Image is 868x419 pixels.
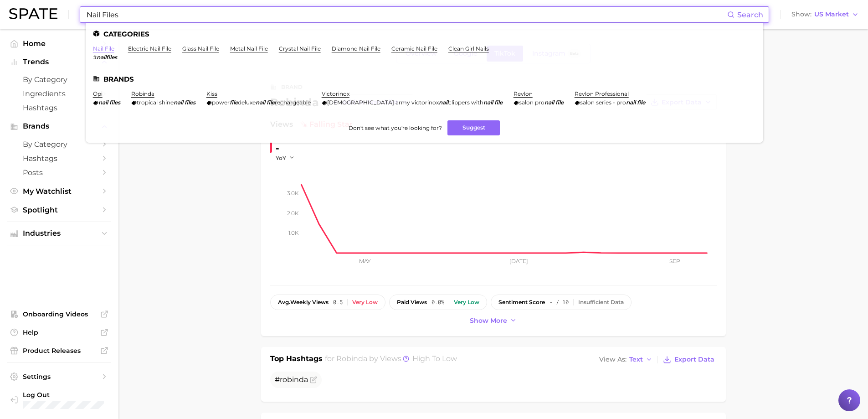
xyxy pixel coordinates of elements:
span: Text [629,357,643,362]
span: robinda [336,354,367,363]
a: revlon professional [575,90,629,97]
a: by Category [7,137,111,151]
input: Search here for a brand, industry, or ingredient [86,7,727,22]
em: nail [98,99,108,106]
a: Log out. Currently logged in with e-mail m-usarzewicz@aiibeauty.com. [7,388,111,412]
span: My Watchlist [23,187,96,196]
div: - [276,141,301,155]
a: by Category [7,72,111,87]
em: file [555,99,564,106]
a: nail file [93,45,114,52]
a: kiss [206,90,217,97]
span: rechargeable [275,99,311,106]
em: files [185,99,195,106]
button: avg.weekly views0.5Very low [270,295,385,310]
span: robinda [280,375,308,384]
button: Export Data [661,353,716,366]
h2: for by Views [325,353,457,366]
a: Posts [7,166,111,180]
button: Suggest [447,120,500,135]
span: Trends [23,58,96,66]
tspan: 2.0k [287,210,299,217]
em: nailfiles [97,54,117,61]
a: Help [7,326,111,339]
span: Export Data [674,356,714,363]
button: ShowUS Market [789,9,861,21]
a: Home [7,36,111,51]
a: opi [93,90,103,97]
tspan: [DATE] [509,258,528,264]
em: file [494,99,503,106]
span: Log Out [23,391,118,399]
button: Brands [7,119,111,133]
span: Posts [23,168,96,177]
button: Trends [7,55,111,69]
span: [DEMOGRAPHIC_DATA] army victorinox [327,99,439,106]
button: Flag as miscategorized or irrelevant [310,376,317,383]
a: metal nail file [230,45,268,52]
button: YoY [276,154,295,162]
img: SPATE [9,8,57,19]
span: Hashtags [23,103,96,112]
tspan: 3.0k [287,190,299,197]
div: Very low [352,299,378,305]
span: Home [23,39,96,48]
div: Very low [454,299,479,305]
a: Ingredients [7,87,111,101]
a: Hashtags [7,101,111,115]
div: Insufficient Data [578,299,624,305]
span: clippers with [448,99,483,106]
em: file [267,99,275,106]
a: clean girl nails [448,45,489,52]
em: file [230,99,238,106]
span: 0.0% [431,299,444,305]
span: US Market [814,12,849,17]
span: high to low [412,354,457,363]
span: Search [737,10,763,19]
span: by Category [23,75,96,84]
button: Show more [467,315,519,327]
a: Settings [7,370,111,383]
span: Show [791,12,812,17]
a: ceramic nail file [391,45,437,52]
span: power [212,99,230,106]
span: Help [23,328,96,336]
span: Settings [23,372,96,381]
span: Industries [23,229,96,238]
em: files [109,99,120,106]
span: by Category [23,140,96,149]
a: Product Releases [7,344,111,357]
span: # [93,54,97,61]
li: Categories [93,30,756,38]
a: revlon [514,90,533,97]
span: deluxe [238,99,256,106]
span: Onboarding Videos [23,310,96,318]
em: nail [544,99,554,106]
span: paid views [397,299,427,305]
span: salon pro [519,99,544,106]
button: Industries [7,227,111,240]
a: victorinox [322,90,349,97]
em: nail [256,99,265,106]
h1: Top Hashtags [270,353,323,366]
tspan: 1.0k [288,229,299,236]
a: glass nail file [182,45,219,52]
em: file [637,99,645,106]
abbr: average [278,299,290,305]
a: Onboarding Videos [7,307,111,321]
a: My Watchlist [7,184,111,198]
span: tropical shine [137,99,174,106]
button: View AsText [597,354,655,366]
span: 0.5 [333,299,343,305]
span: Product Releases [23,347,96,355]
span: weekly views [278,299,329,305]
tspan: Sep [669,258,680,264]
a: diamond nail file [332,45,380,52]
a: Hashtags [7,151,111,166]
span: YoY [276,154,286,162]
span: Don't see what you're looking for? [349,124,442,131]
span: # [275,375,308,384]
a: robinda [131,90,154,97]
span: salon series - pro [580,99,626,106]
span: Ingredients [23,89,96,98]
